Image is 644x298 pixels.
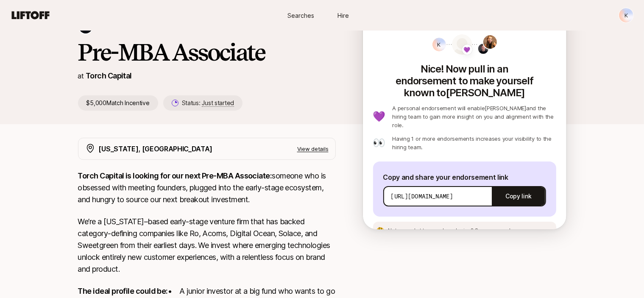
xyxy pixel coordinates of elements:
[78,170,336,206] p: someone who is obsessed with meeting founders, plugged into the early-stage ecosystem, and hungry...
[388,227,538,234] p: Not sure what to say when sharing?
[464,45,471,55] span: 💜
[86,71,132,80] a: Torch Capital
[78,70,84,81] p: at
[619,8,634,23] button: K
[337,11,349,20] span: Hire
[182,98,234,108] p: Status:
[492,184,545,208] button: Copy link
[624,10,628,20] p: K
[287,11,314,20] span: Searches
[78,287,168,295] strong: The ideal profile could be:
[373,138,386,148] p: 👀
[447,44,474,45] img: dotted-line.svg
[478,44,488,54] img: Christopher Harper
[297,145,329,153] p: View details
[202,99,234,107] span: Just started
[452,34,472,55] img: avatar-url
[392,134,556,151] p: Having 1 or more endorsements increases your visibility to the hiring team.
[376,227,385,234] p: 🤔
[78,95,158,111] p: $5,000 Match Incentive
[392,104,556,129] p: A personal endorsement will enable [PERSON_NAME] and the hiring team to gain more insight on you ...
[373,111,386,122] p: 💜
[475,227,538,234] span: See an example message
[438,39,441,50] p: K
[483,35,497,49] img: Katie Reiner
[78,39,336,65] h1: Pre-MBA Associate
[383,172,546,183] p: Copy and share your endorsement link
[322,8,365,23] a: Hire
[391,192,453,201] p: [URL][DOMAIN_NAME]
[78,171,272,180] strong: Torch Capital is looking for our next Pre-MBA Associate:
[373,60,556,99] p: Nice! Now pull in an endorsement to make yourself known to [PERSON_NAME]
[78,216,336,275] p: We’re a [US_STATE]–based early-stage venture firm that has backed category-defining companies lik...
[472,44,499,45] img: dotted-line.svg
[280,8,322,23] a: Searches
[99,143,213,154] p: [US_STATE], [GEOGRAPHIC_DATA]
